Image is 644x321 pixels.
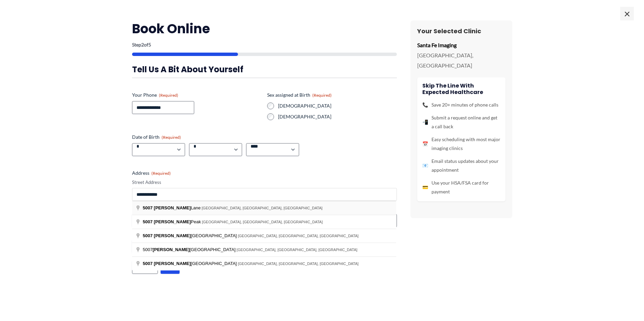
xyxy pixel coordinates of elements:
span: (Required) [151,171,171,176]
span: 2 [141,42,144,48]
span: 5007 [PERSON_NAME] [143,261,191,266]
span: × [620,7,634,20]
h3: Tell us a bit about yourself [132,64,397,75]
span: [GEOGRAPHIC_DATA], [GEOGRAPHIC_DATA], [GEOGRAPHIC_DATA] [202,220,323,224]
li: Email status updates about your appointment [422,157,500,174]
h4: Skip the line with Expected Healthcare [422,82,500,95]
h2: Book Online [132,20,397,37]
span: (Required) [162,135,181,140]
span: 5007 [143,205,153,210]
p: Step of [132,42,397,47]
legend: Address [132,170,171,176]
label: Street Address [132,179,397,186]
li: Save 20+ minutes of phone calls [422,100,500,109]
label: [DEMOGRAPHIC_DATA] [278,102,397,109]
span: [PERSON_NAME] [152,247,189,252]
span: [GEOGRAPHIC_DATA], [GEOGRAPHIC_DATA], [GEOGRAPHIC_DATA] [238,234,358,238]
span: [GEOGRAPHIC_DATA] [143,261,238,266]
span: (Required) [159,93,178,98]
span: 5 [148,42,151,48]
li: Submit a request online and get a call back [422,113,500,131]
span: [GEOGRAPHIC_DATA], [GEOGRAPHIC_DATA], [GEOGRAPHIC_DATA] [202,206,323,210]
span: 📅 [422,139,428,148]
li: Easy scheduling with most major imaging clinics [422,135,500,153]
span: [GEOGRAPHIC_DATA], [GEOGRAPHIC_DATA], [GEOGRAPHIC_DATA] [238,262,358,266]
span: [GEOGRAPHIC_DATA] [143,233,238,238]
span: Peak [143,219,202,224]
li: Use your HSA/FSA card for payment [422,178,500,196]
span: (Required) [312,93,332,98]
label: Your Phone [132,92,262,98]
label: [DEMOGRAPHIC_DATA] [278,113,397,120]
legend: Date of Birth [132,134,181,140]
span: 📧 [422,161,428,170]
span: 5007 [GEOGRAPHIC_DATA] [143,247,237,252]
legend: Sex assigned at Birth [267,92,332,98]
span: 5007 [143,233,153,238]
h3: Your Selected Clinic [417,27,505,35]
p: [GEOGRAPHIC_DATA], [GEOGRAPHIC_DATA] [417,50,505,70]
span: 💳 [422,183,428,192]
span: 📞 [422,100,428,109]
span: [GEOGRAPHIC_DATA], [GEOGRAPHIC_DATA], [GEOGRAPHIC_DATA] [237,248,357,252]
span: [PERSON_NAME] [154,205,191,210]
span: Lane [143,205,202,210]
span: [PERSON_NAME] [154,233,191,238]
span: 5007 [PERSON_NAME] [143,219,191,224]
span: 📲 [422,118,428,127]
p: Santa Fe Imaging [417,40,505,50]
